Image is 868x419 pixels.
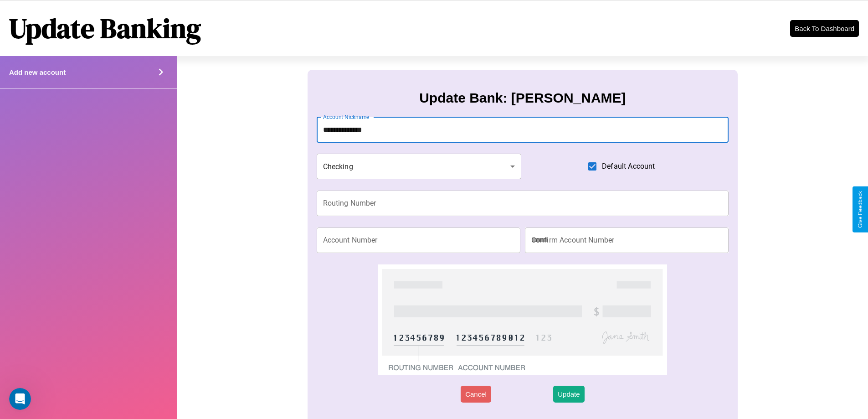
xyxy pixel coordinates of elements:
button: Back To Dashboard [790,20,859,37]
button: Cancel [461,386,491,403]
h3: Update Bank: [PERSON_NAME] [419,90,626,106]
label: Account Nickname [323,113,370,121]
div: Checking [317,154,522,179]
div: Give Feedback [857,191,863,228]
h1: Update Banking [9,10,201,47]
h4: Add new account [9,68,66,76]
button: Update [553,386,584,403]
img: check [378,264,667,375]
iframe: Intercom live chat [9,388,31,410]
span: Default Account [602,161,655,172]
